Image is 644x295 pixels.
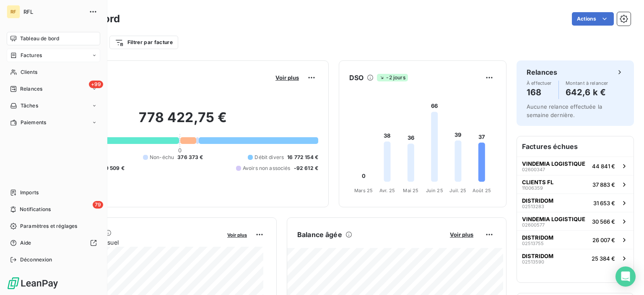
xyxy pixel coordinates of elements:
button: DISTRIDOM0251359025 384 € [517,249,634,267]
span: Clients [21,68,37,76]
span: 376 373 € [177,154,203,161]
a: Paramètres et réglages [7,219,100,233]
span: Paiements [21,119,46,126]
h2: 778 422,75 € [47,109,318,134]
span: 02513283 [522,204,544,209]
span: Déconnexion [20,256,52,264]
span: Montant à relancer [566,81,608,86]
img: Logo LeanPay [7,277,59,290]
span: Paramètres et réglages [20,222,77,230]
span: Avoirs non associés [243,164,291,172]
span: 30 566 € [592,218,615,225]
a: Imports [7,186,100,199]
span: 11006359 [522,185,543,191]
a: Aide [7,236,100,250]
a: Tableau de bord [7,32,100,45]
span: Notifications [20,206,51,213]
button: Voir plus [447,231,476,238]
tspan: Août 25 [473,188,491,193]
span: 0 [178,147,182,154]
span: 02513590 [522,259,544,264]
h6: Balance âgée [297,230,342,240]
a: Paiements [7,116,100,129]
span: Tâches [21,102,38,110]
tspan: Avr. 25 [379,188,395,193]
h6: Factures échues [517,136,634,157]
span: 26 007 € [592,237,615,243]
tspan: Mai 25 [403,188,418,193]
span: Voir plus [275,74,299,81]
button: VINDEMIA LOGISTIQUE0260034744 841 € [517,157,634,175]
span: Voir plus [450,231,473,238]
button: Voir plus [225,231,249,238]
span: DISTRIDOM [522,234,553,241]
tspan: Juil. 25 [449,188,466,193]
span: Factures [21,52,42,59]
span: 16 772 154 € [287,154,318,161]
h6: Relances [527,67,557,77]
a: Clients [7,65,100,79]
span: Imports [20,189,39,196]
tspan: Mars 25 [354,188,373,193]
span: 25 384 € [592,255,615,262]
button: Actions [572,12,614,26]
h4: 168 [527,86,552,99]
span: DISTRIDOM [522,197,553,204]
span: Chiffre d'affaires mensuel [47,238,221,247]
span: Débit divers [254,154,284,161]
span: À effectuer [527,81,552,86]
span: Non-échu [150,154,174,161]
span: CLIENTS FL [522,179,553,185]
div: Open Intercom Messenger [615,266,636,287]
span: RFL [23,8,84,15]
div: RF [7,5,20,18]
button: VINDEMIA LOGISTIQUE0260057730 566 € [517,212,634,230]
a: +99Relances [7,82,100,96]
span: -92 612 € [294,164,318,172]
button: Filtrer par facture [109,36,178,49]
span: 31 653 € [593,200,615,206]
span: 37 883 € [592,181,615,188]
button: Voir plus [273,74,301,81]
span: 02600347 [522,167,545,172]
button: DISTRIDOM0251375526 007 € [517,230,634,249]
h6: DSO [349,73,364,83]
span: Aucune relance effectuée la semaine dernière. [527,103,602,118]
span: 44 841 € [592,163,615,170]
span: +99 [89,81,103,88]
a: Factures [7,49,100,62]
button: CLIENTS FL1100635937 883 € [517,175,634,193]
span: 02600577 [522,222,545,227]
h4: 642,6 k € [566,86,608,99]
span: Aide [20,239,31,247]
span: VINDEMIA LOGISTIQUE [522,160,585,167]
span: Voir plus [227,232,247,238]
span: Relances [20,85,42,93]
span: 02513755 [522,241,544,246]
span: 79 [93,201,103,209]
span: Tableau de bord [20,35,59,42]
button: DISTRIDOM0251328331 653 € [517,193,634,212]
tspan: Juin 25 [426,188,443,193]
span: -2 jours [377,74,408,81]
span: DISTRIDOM [522,253,553,259]
a: Tâches [7,99,100,112]
span: VINDEMIA LOGISTIQUE [522,216,585,222]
